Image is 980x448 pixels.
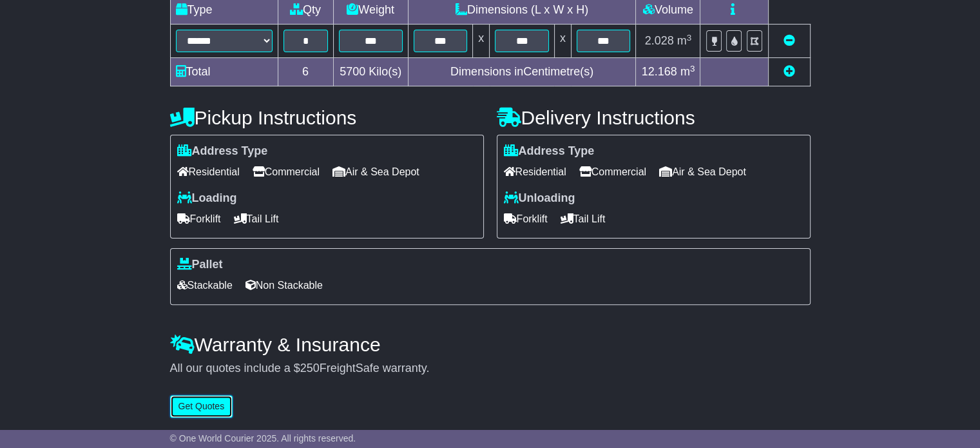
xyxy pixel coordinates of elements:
[177,191,237,206] label: Loading
[504,209,548,229] span: Forklift
[170,58,278,86] td: Total
[300,362,320,375] span: 250
[333,58,408,86] td: Kilo(s)
[170,362,811,376] div: All our quotes include a $ FreightSafe warranty.
[234,209,279,229] span: Tail Lift
[554,24,571,58] td: x
[561,209,606,229] span: Tail Lift
[332,162,419,182] span: Air & Sea Depot
[253,162,320,182] span: Commercial
[170,433,356,443] span: © One World Courier 2025. All rights reserved.
[177,144,268,159] label: Address Type
[645,34,674,47] span: 2.028
[690,64,695,73] sup: 3
[504,162,566,182] span: Residential
[278,58,333,86] td: 6
[783,65,795,78] a: Add new item
[473,24,490,58] td: x
[170,395,233,418] button: Get Quotes
[680,65,695,78] span: m
[642,65,677,78] span: 12.168
[504,144,595,159] label: Address Type
[170,334,811,355] h4: Warranty & Insurance
[177,162,240,182] span: Residential
[504,191,575,206] label: Unloading
[177,258,223,272] label: Pallet
[408,58,636,86] td: Dimensions in Centimetre(s)
[245,275,323,295] span: Non Stackable
[579,162,646,182] span: Commercial
[340,65,365,78] span: 5700
[170,107,484,128] h4: Pickup Instructions
[659,162,746,182] span: Air & Sea Depot
[497,107,811,128] h4: Delivery Instructions
[687,33,692,43] sup: 3
[783,34,795,47] a: Remove this item
[177,209,221,229] span: Forklift
[677,34,692,47] span: m
[177,275,233,295] span: Stackable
